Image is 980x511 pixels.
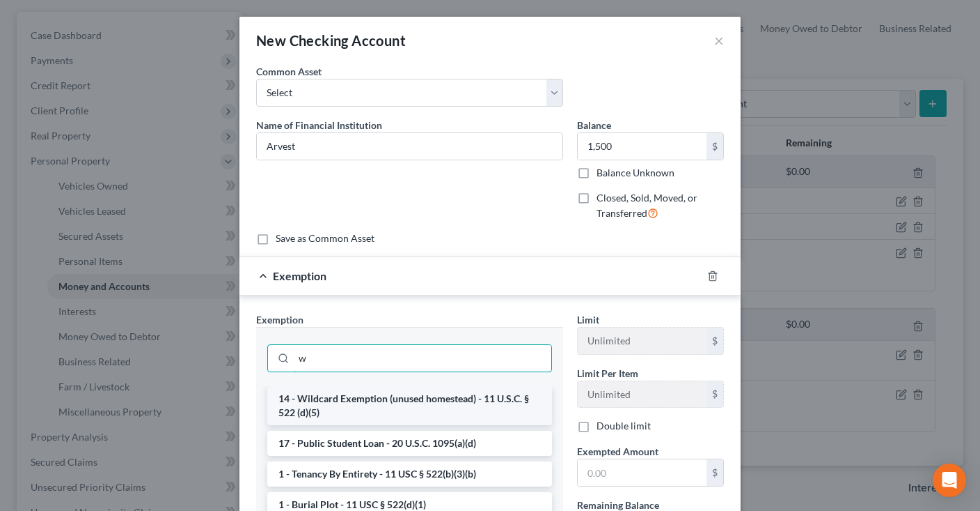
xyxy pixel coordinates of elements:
input: -- [578,328,706,354]
input: 0.00 [578,459,706,486]
li: 14 - Wildcard Exemption (unused homestead) - 11 U.S.C. § 522 (d)(5) [267,386,552,425]
span: Exemption [256,314,303,326]
span: Closed, Sold, Moved, or Transferred [596,192,697,219]
div: $ [706,459,723,486]
input: 0.00 [578,133,706,160]
label: Limit Per Item [577,366,638,381]
input: Search exemption rules... [294,345,551,372]
label: Double limit [596,419,651,433]
label: Common Asset [256,64,322,79]
span: Limit [577,314,599,326]
li: 1 - Tenancy By Entirety - 11 USC § 522(b)(3)(b) [267,462,552,487]
div: $ [706,133,723,160]
div: New Checking Account [256,31,406,50]
label: Balance Unknown [596,166,674,180]
input: Enter name... [257,133,562,160]
span: Exempted Amount [577,445,658,457]
button: × [714,32,724,49]
div: $ [706,381,723,408]
span: Exemption [273,269,326,282]
div: Open Intercom Messenger [933,464,966,497]
label: Balance [577,118,611,132]
div: $ [706,328,723,354]
li: 17 - Public Student Loan - 20 U.S.C. 1095(a)(d) [267,431,552,456]
input: -- [578,381,706,408]
span: Name of Financial Institution [256,119,382,131]
label: Save as Common Asset [276,231,374,245]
